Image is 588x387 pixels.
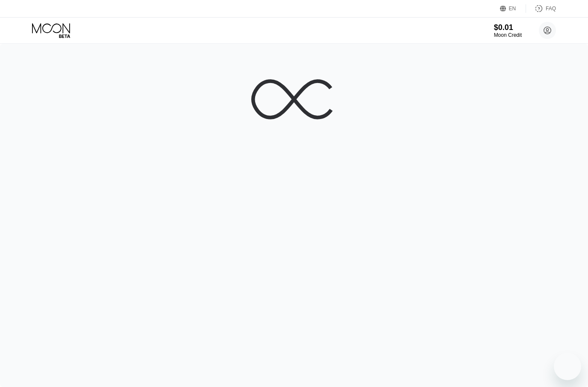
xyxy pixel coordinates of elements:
div: $0.01 [494,23,522,32]
div: EN [500,4,526,13]
div: $0.01Moon Credit [494,23,522,38]
div: FAQ [546,6,556,12]
div: FAQ [526,4,556,13]
iframe: Button to launch messaging window [554,353,581,380]
div: Moon Credit [494,32,522,38]
div: EN [509,6,516,12]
